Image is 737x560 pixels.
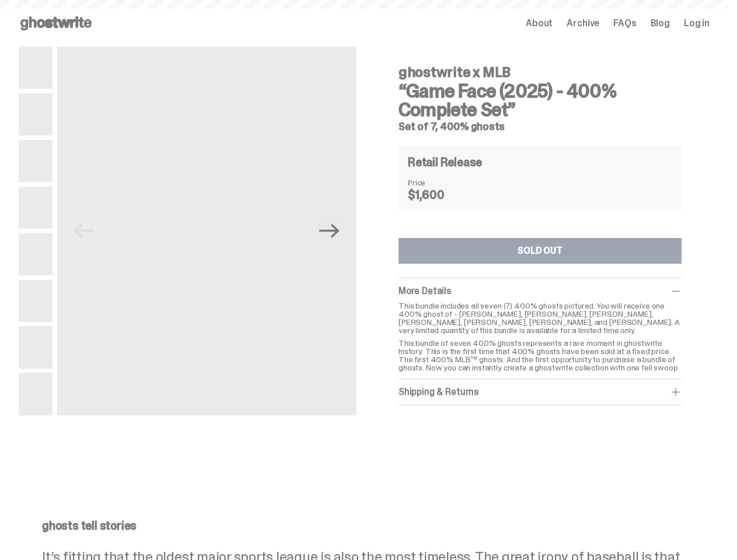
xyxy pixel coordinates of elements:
a: Archive [567,19,599,28]
a: Log in [684,19,710,28]
a: About [526,19,553,28]
div: SOLD OUT [518,246,563,256]
span: More Details [399,285,451,297]
p: This bundle of seven 400% ghosts represents a rare moment in ghostwrite history. This is the firs... [399,339,682,372]
h5: Set of 7, 400% ghosts [399,121,682,132]
a: FAQs [613,19,636,28]
dd: $1,600 [408,189,466,201]
dt: Price [408,178,466,187]
h4: ghostwrite x MLB [399,65,682,79]
button: Next [317,218,343,244]
a: Blog [651,19,670,28]
p: This bundle includes all seven (7) 400% ghosts pictured. You will receive one 400% ghost of - [PE... [399,302,682,334]
h3: “Game Face (2025) - 400% Complete Set” [399,82,682,119]
div: Shipping & Returns [399,386,682,398]
p: ghosts tell stories [42,520,686,531]
button: SOLD OUT [399,238,682,264]
h4: Retail Release [408,156,482,168]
